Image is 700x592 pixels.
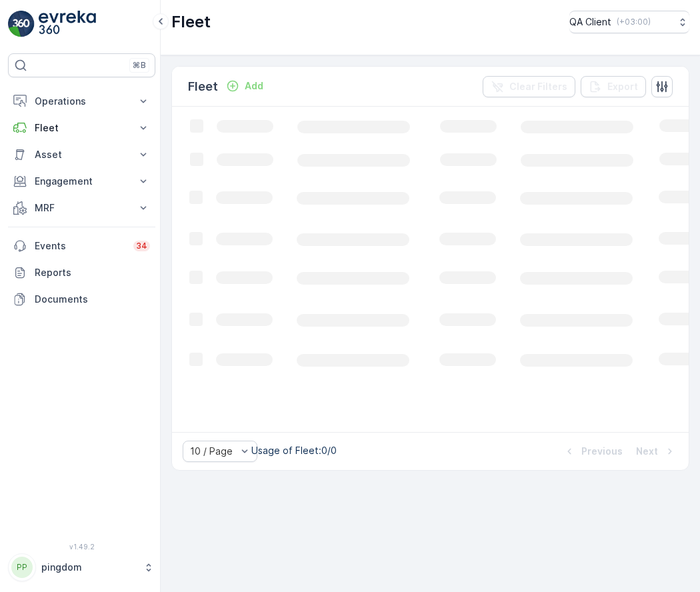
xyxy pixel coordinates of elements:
[35,175,129,188] p: Engagement
[8,88,155,115] button: Operations
[8,168,155,195] button: Engagement
[221,78,269,94] button: Add
[8,553,155,581] button: PPpingdom
[11,557,33,578] div: PP
[245,79,263,93] p: Add
[509,80,567,93] p: Clear Filters
[8,115,155,141] button: Fleet
[8,259,155,286] a: Reports
[8,141,155,168] button: Asset
[581,76,646,97] button: Export
[35,293,150,306] p: Documents
[39,11,96,37] img: logo_light-DOdMpM7g.png
[483,76,575,97] button: Clear Filters
[8,195,155,221] button: MRF
[617,17,651,27] p: ( +03:00 )
[188,77,218,96] p: Fleet
[569,15,611,29] p: QA Client
[35,201,129,215] p: MRF
[581,445,623,458] p: Previous
[636,445,658,458] p: Next
[251,444,337,457] p: Usage of Fleet : 0/0
[8,11,35,37] img: logo
[35,95,129,108] p: Operations
[35,239,125,253] p: Events
[607,80,638,93] p: Export
[35,266,150,279] p: Reports
[561,443,624,459] button: Previous
[133,60,146,71] p: ⌘B
[635,443,678,459] button: Next
[8,233,155,259] a: Events34
[8,543,155,551] span: v 1.49.2
[171,11,211,33] p: Fleet
[569,11,689,33] button: QA Client(+03:00)
[136,241,147,251] p: 34
[35,148,129,161] p: Asset
[41,561,137,574] p: pingdom
[35,121,129,135] p: Fleet
[8,286,155,313] a: Documents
